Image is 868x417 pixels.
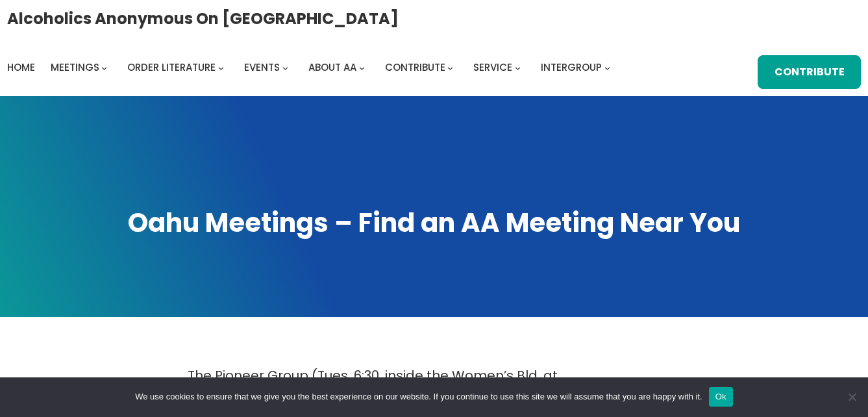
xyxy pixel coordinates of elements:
a: Contribute [758,55,861,89]
button: Contribute submenu [447,64,453,70]
a: About AA [308,58,356,77]
a: Events [244,58,280,77]
span: About AA [308,60,356,74]
a: Home [7,58,35,77]
a: Meetings [51,58,99,77]
a: Alcoholics Anonymous on [GEOGRAPHIC_DATA] [7,5,399,32]
nav: Intergroup [7,58,615,77]
a: Intergroup [541,58,602,77]
button: Service submenu [515,64,521,70]
a: Contribute [385,58,445,77]
span: Order Literature [127,60,216,74]
button: Ok [709,387,733,407]
button: About AA submenu [359,64,365,70]
p: The Pioneer Group (Tues, 6:30, inside the Women’s Bld. at [DEMOGRAPHIC_DATA]) is seeking support.... [188,364,681,410]
button: Order Literature submenu [218,64,224,70]
h1: Oahu Meetings – Find an AA Meeting Near You [13,205,855,241]
button: Meetings submenu [101,64,107,70]
span: We use cookies to ensure that we give you the best experience on our website. If you continue to ... [135,390,702,403]
button: Intergroup submenu [604,64,610,70]
button: Events submenu [282,64,288,70]
span: Service [473,60,512,74]
span: Contribute [385,60,445,74]
span: Events [244,60,280,74]
span: No [845,390,858,403]
a: Service [473,58,512,77]
span: Meetings [51,60,99,74]
span: Home [7,60,35,74]
span: Intergroup [541,60,602,74]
